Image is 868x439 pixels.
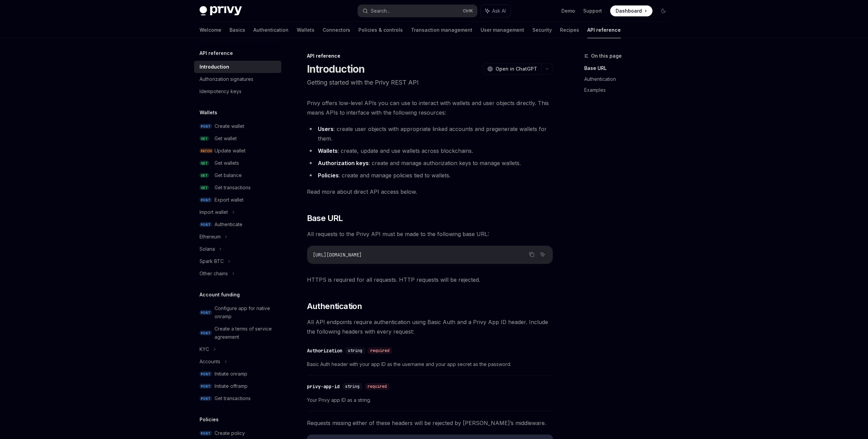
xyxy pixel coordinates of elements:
[560,22,579,38] a: Recipes
[200,22,221,38] a: Welcome
[358,22,403,38] a: Policies & controls
[215,147,246,155] div: Update wallet
[194,145,281,157] a: PATCHUpdate wallet
[583,8,602,14] a: Support
[584,63,674,74] a: Base URL
[200,124,212,129] span: POST
[200,136,209,141] span: GET
[323,22,350,38] a: Connectors
[348,348,362,353] span: string
[194,132,281,145] a: GETGet wallet
[358,5,477,17] button: Search...CtrlK
[307,383,340,390] div: privy-app-id
[200,148,213,153] span: PATCH
[200,185,209,190] span: GET
[481,22,524,38] a: User management
[200,75,253,83] div: Authorization signatures
[215,304,277,321] div: Configure app for native onramp
[200,197,212,203] span: POST
[307,124,553,143] li: : create user objects with appropriate linked accounts and pregenerate wallets for them.
[215,394,251,403] div: Get transactions
[307,418,553,428] span: Requests missing either of these headers will be rejected by [PERSON_NAME]’s middleware.
[200,245,215,253] div: Solana
[215,325,277,341] div: Create a terms of service agreement
[318,160,369,166] strong: Authorization keys
[200,87,241,96] div: Idempotency keys
[492,8,506,14] span: Ask AI
[200,269,228,278] div: Other chains
[194,323,281,343] a: POSTCreate a terms of service agreement
[527,250,536,259] button: Copy the contents from the code block
[307,187,553,196] span: Read more about direct API access below.
[215,122,244,130] div: Create wallet
[215,184,251,192] div: Get transactions
[200,345,209,353] div: KYC
[200,396,212,401] span: POST
[532,22,552,38] a: Security
[215,159,239,167] div: Get wallets
[307,275,553,284] span: HTTPS is required for all requests. HTTP requests will be rejected.
[194,392,281,405] a: POSTGet transactions
[307,396,553,404] span: Your Privy app ID as a string.
[368,347,392,354] div: required
[194,302,281,323] a: POSTConfigure app for native onramp
[463,8,473,14] span: Ctrl K
[313,252,362,258] span: [URL][DOMAIN_NAME]
[307,63,365,75] h1: Introduction
[215,382,248,390] div: Initiate offramp
[215,171,242,179] div: Get balance
[194,218,281,231] a: POSTAuthenticate
[371,7,390,15] div: Search...
[584,74,674,85] a: Authentication
[253,22,289,38] a: Authentication
[610,5,652,16] a: Dashboard
[200,161,209,166] span: GET
[411,22,472,38] a: Transaction management
[307,53,553,59] div: API reference
[307,78,553,87] p: Getting started with the Privy REST API
[200,222,212,227] span: POST
[307,158,553,168] li: : create and manage authorization keys to manage wallets.
[481,5,511,17] button: Ask AI
[194,368,281,380] a: POSTInitiate onramp
[194,61,281,73] a: Introduction
[318,172,339,179] strong: Policies
[584,85,674,96] a: Examples
[200,108,217,117] h5: Wallets
[200,310,212,315] span: POST
[194,85,281,98] a: Idempotency keys
[365,383,389,390] div: required
[200,173,209,178] span: GET
[194,157,281,169] a: GETGet wallets
[194,73,281,85] a: Authorization signatures
[194,380,281,392] a: POSTInitiate offramp
[307,229,553,239] span: All requests to the Privy API must be made to the following base URL:
[200,431,212,436] span: POST
[561,8,575,14] a: Demo
[200,6,242,16] img: dark logo
[215,134,237,143] div: Get wallet
[297,22,314,38] a: Wallets
[538,250,547,259] button: Ask AI
[307,171,553,180] li: : create and manage policies tied to wallets.
[483,63,541,75] button: Open in ChatGPT
[307,213,343,224] span: Base URL
[307,317,553,336] span: All API endpoints require authentication using Basic Auth and a Privy App ID header. Include the ...
[496,65,537,72] span: Open in ChatGPT
[200,63,229,71] div: Introduction
[194,169,281,181] a: GETGet balance
[318,147,338,154] strong: Wallets
[318,126,334,132] strong: Users
[616,8,642,14] span: Dashboard
[200,415,219,424] h5: Policies
[307,347,342,354] div: Authorization
[200,257,224,265] div: Spark BTC
[230,22,245,38] a: Basics
[307,301,362,312] span: Authentication
[307,98,553,117] span: Privy offers low-level APIs you can use to interact with wallets and user objects directly. This ...
[215,220,242,229] div: Authenticate
[200,291,240,299] h5: Account funding
[200,233,221,241] div: Ethereum
[200,49,233,57] h5: API reference
[591,52,622,60] span: On this page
